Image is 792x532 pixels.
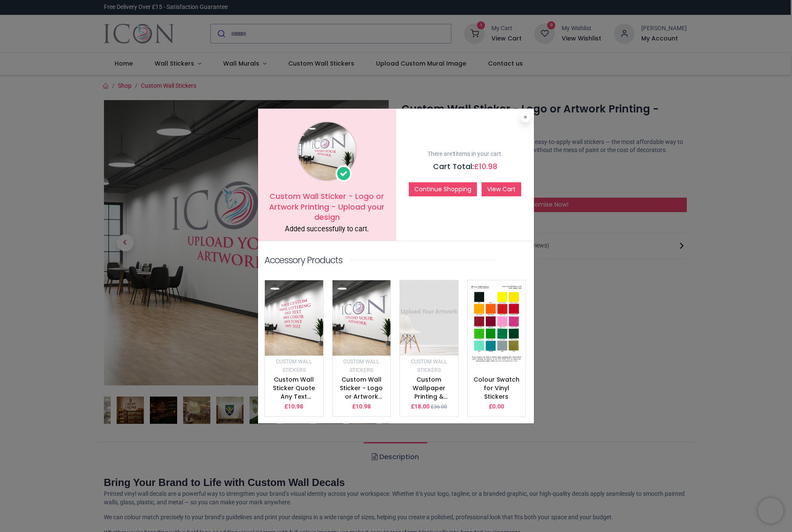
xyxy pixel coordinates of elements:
[431,403,447,411] small: £
[270,375,319,417] a: Custom Wall Sticker Quote Any Text & Colour - Vinyl Lettering
[409,375,449,417] a: Custom Wallpaper Printing & Custom Wall Murals
[264,224,389,234] div: Added successfully to cart.
[411,403,430,411] p: £
[434,404,447,410] span: 36.00
[411,358,447,373] a: Custom Wall Stickers
[288,403,303,410] span: 10.98
[452,150,456,157] b: 1
[264,254,342,266] p: Accessory Products
[468,280,526,364] img: image_512
[400,280,458,356] img: image_512
[411,359,447,373] small: Custom Wall Stickers
[284,403,303,411] p: £
[297,121,357,181] img: image_1024
[343,359,379,373] small: Custom Wall Stickers
[474,161,497,172] span: £
[492,403,504,410] span: 0.00
[414,403,430,410] span: 18.00
[473,375,519,400] a: Colour Swatch for Vinyl Stickers
[352,403,371,411] p: £
[343,358,379,373] a: Custom Wall Stickers
[489,403,504,411] p: £
[356,403,371,410] span: 10.98
[333,280,391,356] img: image_512
[482,182,521,197] a: View Cart
[409,182,477,197] button: Continue Shopping
[479,161,497,172] span: 10.98
[402,161,528,172] h5: Cart Total:
[402,150,528,158] p: There are items in your cart.
[265,280,323,356] img: image_512
[264,191,389,223] h5: Custom Wall Sticker - Logo or Artwork Printing - Upload your design
[340,375,383,426] a: Custom Wall Sticker - Logo or Artwork Printing - Upload your design
[276,359,312,373] small: Custom Wall Stickers
[276,358,312,373] a: Custom Wall Stickers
